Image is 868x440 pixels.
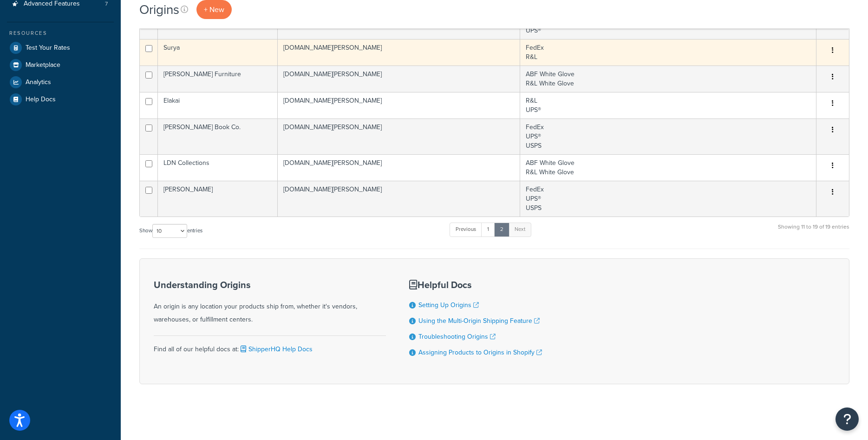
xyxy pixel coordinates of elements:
[7,91,114,108] a: Help Docs
[154,280,386,326] div: An origin is any location your products ship from, whether it's vendors, warehouses, or fulfillme...
[835,407,859,431] button: Open Resource Center
[520,181,816,217] td: FedEx UPS® USPS
[278,39,520,66] td: [DOMAIN_NAME][PERSON_NAME]
[494,223,509,236] a: 2
[7,74,114,91] a: Analytics
[409,280,542,290] h3: Helpful Docs
[481,223,495,236] a: 1
[139,224,202,238] label: Show entries
[152,224,187,238] select: Showentries
[418,300,479,310] a: Setting Up Origins
[520,92,816,118] td: R&L UPS®
[158,66,278,92] td: [PERSON_NAME] Furniture
[418,316,540,326] a: Using the Multi-Origin Shipping Feature
[278,118,520,154] td: [DOMAIN_NAME][PERSON_NAME]
[239,344,313,354] a: ShipperHQ Help Docs
[520,154,816,181] td: ABF White Glove R&L White Glove
[158,118,278,154] td: [PERSON_NAME] Book Co.
[418,348,542,357] a: Assigning Products to Origins in Shopify
[26,61,60,69] span: Marketplace
[418,332,496,341] a: Troubleshooting Origins
[158,92,278,118] td: Elakai
[26,79,51,86] span: Analytics
[278,181,520,217] td: [DOMAIN_NAME][PERSON_NAME]
[204,4,224,15] span: + New
[158,154,278,181] td: LDN Collections
[778,222,849,242] div: Showing 11 to 19 of 19 entries
[520,39,816,66] td: FedEx R&L
[520,66,816,92] td: ABF White Glove R&L White Glove
[26,96,56,104] span: Help Docs
[154,335,386,356] div: Find all of our helpful docs at:
[7,57,114,73] a: Marketplace
[278,154,520,181] td: [DOMAIN_NAME][PERSON_NAME]
[7,39,114,56] a: Test Your Rates
[158,181,278,217] td: [PERSON_NAME]
[154,280,386,290] h3: Understanding Origins
[520,118,816,154] td: FedEx UPS® USPS
[509,223,531,236] a: Next
[158,39,278,66] td: Surya
[278,66,520,92] td: [DOMAIN_NAME][PERSON_NAME]
[450,223,482,236] a: Previous
[7,29,114,37] div: Resources
[139,0,179,19] h1: Origins
[26,44,70,52] span: Test Your Rates
[278,92,520,118] td: [DOMAIN_NAME][PERSON_NAME]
